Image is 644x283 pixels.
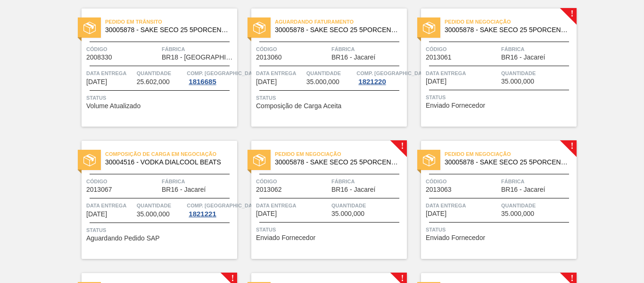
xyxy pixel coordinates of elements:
[501,44,574,54] span: Fábrica
[105,159,230,166] span: 30004516 - VODKA DIALCOOL BEATS
[105,149,237,159] span: Composição de Carga em Negociação
[407,9,577,127] a: !statusPedido em Negociação30005878 - SAKE SECO 25 5PORCENTOCódigo2013061FábricaBR16 - JacareíDat...
[426,234,485,241] span: Enviado Fornecedor
[256,54,282,61] span: 2013060
[426,54,452,61] span: 2013061
[137,211,170,218] span: 35.000,000
[137,69,185,78] span: Quantidade
[256,234,315,241] span: Enviado Fornecedor
[162,44,235,54] span: Fábrica
[306,78,339,86] span: 35.000,000
[256,201,329,210] span: Data entrega
[256,225,405,234] span: Status
[501,54,545,61] span: BR16 - Jacareí
[445,149,577,159] span: Pedido em Negociação
[86,93,235,103] span: Status
[83,22,96,34] img: status
[162,177,235,186] span: Fábrica
[426,201,499,210] span: Data entrega
[137,78,170,86] span: 25.602,000
[162,186,206,193] span: BR16 - Jacareí
[275,17,407,26] span: Aguardando Faturamento
[83,154,96,166] img: status
[256,78,277,86] span: 26/08/2025
[331,186,375,193] span: BR16 - Jacareí
[67,141,237,259] a: statusComposição de Carga em Negociação30004516 - VODKA DIALCOOL BEATSCódigo2013067FábricaBR16 - ...
[423,22,435,34] img: status
[256,93,405,103] span: Status
[86,235,160,242] span: Aguardando Pedido SAP
[253,22,265,34] img: status
[445,159,569,166] span: 30005878 - SAKE SECO 25 5PORCENTO
[162,54,235,61] span: BR18 - Pernambuco
[86,44,159,54] span: Código
[501,69,574,78] span: Quantidade
[331,177,405,186] span: Fábrica
[275,149,407,159] span: Pedido em Negociação
[426,102,485,109] span: Enviado Fornecedor
[331,210,364,217] span: 35.000,000
[67,9,237,127] a: statusPedido em Trânsito30005878 - SAKE SECO 25 5PORCENTOCódigo2008330FábricaBR18 - [GEOGRAPHIC_D...
[237,141,407,259] a: !statusPedido em Negociação30005878 - SAKE SECO 25 5PORCENTOCódigo2013062FábricaBR16 - JacareíDat...
[86,201,134,210] span: Data entrega
[356,69,405,86] a: Comp. [GEOGRAPHIC_DATA]1821220
[256,210,277,217] span: 27/08/2025
[256,69,304,78] span: Data entrega
[86,177,159,186] span: Código
[331,54,375,61] span: BR16 - Jacareí
[86,186,112,193] span: 2013067
[187,210,218,218] div: 1821221
[423,154,435,166] img: status
[426,78,446,85] span: 26/08/2025
[256,103,341,110] span: Composição de Carga Aceita
[253,154,265,166] img: status
[426,225,574,234] span: Status
[187,69,260,78] span: Comp. Carga
[187,201,260,210] span: Comp. Carga
[105,26,230,34] span: 30005878 - SAKE SECO 25 5PORCENTO
[86,78,107,86] span: 26/08/2025
[426,69,499,78] span: Data entrega
[86,54,112,61] span: 2008330
[501,78,534,85] span: 35.000,000
[501,177,574,186] span: Fábrica
[501,201,574,210] span: Quantidade
[331,201,405,210] span: Quantidade
[187,69,235,86] a: Comp. [GEOGRAPHIC_DATA]1816685
[426,186,452,193] span: 2013063
[426,93,574,102] span: Status
[86,69,134,78] span: Data entrega
[407,141,577,259] a: !statusPedido em Negociação30005878 - SAKE SECO 25 5PORCENTOCódigo2013063FábricaBR16 - JacareíDat...
[187,201,235,218] a: Comp. [GEOGRAPHIC_DATA]1821221
[137,201,185,210] span: Quantidade
[426,177,499,186] span: Código
[426,210,446,217] span: 27/08/2025
[86,103,140,110] span: Volume Atualizado
[86,225,235,235] span: Status
[445,17,577,26] span: Pedido em Negociação
[105,17,237,26] span: Pedido em Trânsito
[187,78,218,86] div: 1816685
[501,186,545,193] span: BR16 - Jacareí
[256,177,329,186] span: Código
[501,210,534,217] span: 35.000,000
[237,9,407,127] a: statusAguardando Faturamento30005878 - SAKE SECO 25 5PORCENTOCódigo2013060FábricaBR16 - JacareíDa...
[256,186,282,193] span: 2013062
[306,69,355,78] span: Quantidade
[426,44,499,54] span: Código
[445,26,569,34] span: 30005878 - SAKE SECO 25 5PORCENTO
[275,26,399,34] span: 30005878 - SAKE SECO 25 5PORCENTO
[331,44,405,54] span: Fábrica
[275,159,399,166] span: 30005878 - SAKE SECO 25 5PORCENTO
[356,69,429,78] span: Comp. Carga
[356,78,388,86] div: 1821220
[256,44,329,54] span: Código
[86,211,107,218] span: 26/08/2025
